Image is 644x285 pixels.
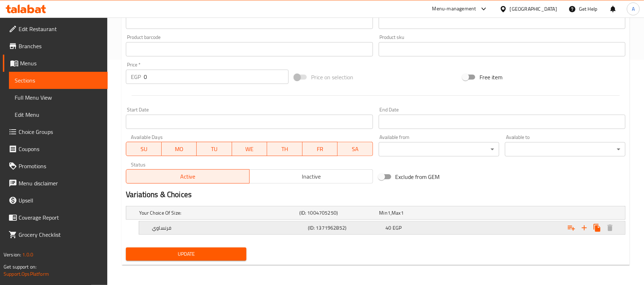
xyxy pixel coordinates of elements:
span: Edit Restaurant [19,25,102,33]
span: Max [392,208,400,217]
span: A [632,5,635,13]
h5: Your Choice Of Size: [139,209,296,216]
input: Please enter product barcode [126,42,373,56]
span: SU [129,144,158,154]
h2: Variations & Choices [126,189,625,200]
div: Expand [139,221,625,234]
span: 1 [388,208,390,217]
button: WE [232,142,267,156]
span: Active [129,171,247,182]
button: TH [267,142,303,156]
span: WE [235,144,265,154]
span: Version: [4,250,21,259]
button: Delete فرنساوي [604,221,616,234]
a: Branches [3,37,108,55]
a: Menus [3,55,108,72]
div: Menu-management [432,5,476,13]
a: Upsell [3,192,108,209]
div: Expand [126,206,625,219]
span: Price on selection [311,73,353,81]
span: Min [379,208,388,217]
span: MO [164,144,194,154]
a: Choice Groups [3,123,108,140]
a: Coverage Report [3,209,108,226]
span: Coupons [19,145,102,153]
span: EGP [393,223,402,232]
p: EGP [131,72,141,81]
span: Exclude from GEM [395,172,440,181]
span: Branches [19,42,102,50]
div: ​ [379,142,499,156]
a: Full Menu View [9,89,108,106]
span: Update [132,250,241,259]
h5: (ID: 1004705250) [299,209,377,216]
button: Add choice group [565,221,578,234]
span: Sections [15,76,102,85]
span: TH [270,144,300,154]
a: Grocery Checklist [3,226,108,243]
span: FR [305,144,335,154]
span: Inactive [252,171,370,182]
span: 1.0.0 [22,250,33,259]
a: Sections [9,72,108,89]
span: Grocery Checklist [19,230,102,239]
a: Menu disclaimer [3,175,108,192]
span: 40 [386,223,392,232]
span: Edit Menu [15,110,102,119]
div: , [379,209,457,216]
div: ​ [505,142,625,156]
span: Menus [20,59,102,67]
span: Coverage Report [19,213,102,222]
a: Support.OpsPlatform [4,269,49,279]
button: Inactive [249,169,373,184]
button: Clone new choice [591,221,604,234]
span: Promotions [19,162,102,170]
button: Active [126,169,250,184]
span: Menu disclaimer [19,179,102,187]
span: 1 [401,208,404,217]
span: Full Menu View [15,93,102,102]
button: SA [338,142,373,156]
span: SA [340,144,370,154]
button: TU [197,142,232,156]
span: Choice Groups [19,127,102,136]
button: SU [126,142,161,156]
button: FR [303,142,338,156]
a: Coupons [3,140,108,157]
span: Upsell [19,196,102,205]
h5: (ID: 1371962852) [308,224,383,231]
h5: فرنساوي [152,224,305,231]
button: Add new choice [578,221,591,234]
button: MO [162,142,197,156]
span: TU [200,144,229,154]
div: [GEOGRAPHIC_DATA] [510,5,557,13]
button: Update [126,247,246,261]
a: Edit Menu [9,106,108,123]
a: Promotions [3,157,108,175]
a: Edit Restaurant [3,20,108,37]
input: Please enter price [144,70,289,84]
span: Free item [480,73,502,81]
input: Please enter product sku [379,42,625,56]
span: Get support on: [4,262,36,271]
